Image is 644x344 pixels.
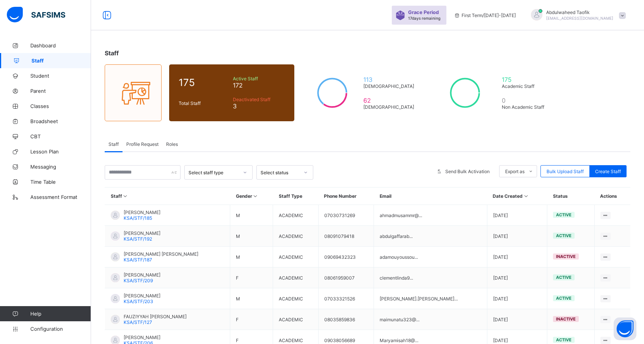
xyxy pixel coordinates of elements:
div: AbdulwaheedTaofik [523,9,630,22]
span: 0 [502,97,550,104]
img: safsims [7,7,65,23]
span: [PERSON_NAME] [124,230,160,236]
span: Grace Period [408,9,439,15]
span: 175 [179,77,229,88]
td: ACADEMIC [273,267,319,288]
span: [DEMOGRAPHIC_DATA] [363,83,418,89]
span: session/term information [454,13,516,18]
span: [PERSON_NAME] [124,293,160,299]
span: Assessment Format [30,194,91,200]
th: Date Created [487,188,547,205]
span: Active Staff [233,76,285,81]
span: KSA/STF/187 [124,257,152,263]
span: Abdulwaheed Taofik [546,9,613,15]
th: Email [374,188,487,205]
span: 172 [233,81,285,89]
td: 09069432323 [318,247,374,267]
span: Send Bulk Activation [445,169,490,174]
span: 113 [363,76,418,83]
td: maimunatu323@... [374,309,487,330]
span: FAUZIYYAH [PERSON_NAME] [124,314,187,319]
th: Actions [594,188,630,205]
span: inactive [556,316,576,322]
td: ACADEMIC [273,288,319,309]
td: 07033321526 [318,288,374,309]
span: KSA/STF/209 [124,278,153,283]
td: [PERSON_NAME].[PERSON_NAME]... [374,288,487,309]
td: 08091079418 [318,226,374,247]
div: Select staff type [188,170,239,175]
td: [DATE] [487,247,547,267]
td: F [230,309,273,330]
button: Open asap [614,317,636,340]
td: [DATE] [487,288,547,309]
span: Bulk Upload Staff [547,169,584,174]
span: Create Staff [595,169,621,174]
td: [DATE] [487,309,547,330]
span: [PERSON_NAME] [PERSON_NAME] [124,251,198,257]
span: CBT [30,133,91,139]
span: Broadsheet [30,118,91,124]
span: active [556,233,572,238]
span: [PERSON_NAME] [124,210,160,215]
span: Messaging [30,164,91,170]
th: Staff Type [273,188,319,205]
td: ACADEMIC [273,247,319,267]
span: active [556,212,572,217]
td: [DATE] [487,267,547,288]
td: M [230,226,273,247]
span: KSA/STF/127 [124,319,152,325]
td: 08035859836 [318,309,374,330]
img: sticker-purple.71386a28dfed39d6af7621340158ba97.svg [396,11,405,20]
span: active [556,337,572,342]
td: F [230,267,273,288]
span: Configuration [30,326,91,332]
span: Academic Staff [502,83,550,89]
span: Time Table [30,179,91,185]
td: 08061959007 [318,267,374,288]
span: KSA/STF/203 [124,299,153,304]
span: Deactivated Staff [233,97,285,102]
th: Staff [105,188,230,205]
span: Staff [31,58,91,64]
span: KSA/STF/192 [124,236,152,242]
td: clementlinda9... [374,267,487,288]
i: Sort in Ascending Order [252,193,259,199]
span: Export as [505,169,525,174]
span: Roles [166,141,178,147]
span: inactive [556,254,576,259]
td: ACADEMIC [273,205,319,226]
i: Sort in Ascending Order [523,193,529,199]
td: ACADEMIC [273,226,319,247]
td: M [230,205,273,226]
span: Profile Request [126,141,159,147]
th: Phone Number [318,188,374,205]
span: active [556,275,572,280]
td: ahmadmusammr@... [374,205,487,226]
td: M [230,247,273,267]
td: abdulgaffarab... [374,226,487,247]
td: [DATE] [487,226,547,247]
td: 07030731269 [318,205,374,226]
td: [DATE] [487,205,547,226]
td: adamouyoussou... [374,247,487,267]
span: Student [30,73,91,79]
i: Sort in Ascending Order [122,193,129,199]
th: Gender [230,188,273,205]
span: Lesson Plan [30,149,91,155]
span: 175 [502,76,550,83]
span: 17 days remaining [408,16,440,20]
span: Staff [108,141,119,147]
th: Status [547,188,595,205]
span: [EMAIL_ADDRESS][DOMAIN_NAME] [546,16,613,20]
span: Parent [30,88,91,94]
span: active [556,296,572,301]
span: [PERSON_NAME] [124,335,160,340]
span: [DEMOGRAPHIC_DATA] [363,104,418,110]
span: [PERSON_NAME] [124,272,160,278]
div: Select status [261,170,299,175]
span: Help [30,311,91,317]
span: 3 [233,102,285,110]
span: Staff [105,49,119,57]
span: Non Academic Staff [502,104,550,110]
